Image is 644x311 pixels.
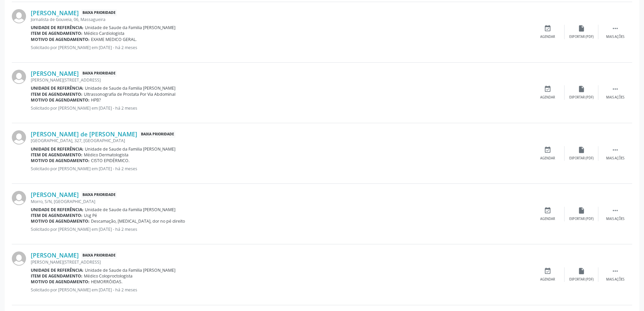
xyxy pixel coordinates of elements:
b: Unidade de referência: [31,85,84,91]
div: Exportar (PDF) [569,35,594,39]
i:  [612,85,619,93]
span: CISTO EPIDÉRMICO. [91,158,129,163]
span: Baixa Prioridade [81,252,117,259]
b: Motivo de agendamento: [31,158,90,163]
i: insert_drive_file [578,207,585,214]
span: EXAME MEDICO GERAL. [91,37,137,42]
span: Unidade de Saude da Familia [PERSON_NAME] [85,25,175,30]
div: Exportar (PDF) [569,95,594,100]
b: Motivo de agendamento: [31,97,90,103]
p: Solicitado por [PERSON_NAME] em [DATE] - há 2 meses [31,45,531,50]
i: insert_drive_file [578,85,585,93]
a: [PERSON_NAME] [31,251,79,259]
i: insert_drive_file [578,267,585,275]
span: Unidade de Saude da Familia [PERSON_NAME] [85,146,175,152]
div: Agendar [540,35,555,39]
b: Item de agendamento: [31,213,82,218]
div: Agendar [540,217,555,221]
div: [PERSON_NAME][STREET_ADDRESS] [31,77,531,83]
i:  [612,146,619,154]
i: event_available [544,85,551,93]
i:  [612,25,619,32]
span: Médico Cardiologista [84,30,124,36]
i:  [612,267,619,275]
div: Mais ações [606,95,624,100]
span: Unidade de Saude da Familia [PERSON_NAME] [85,267,175,273]
div: Agendar [540,95,555,100]
div: Agendar [540,277,555,282]
div: Exportar (PDF) [569,277,594,282]
span: Unidade de Saude da Familia [PERSON_NAME] [85,207,175,213]
span: Baixa Prioridade [81,9,117,17]
p: Solicitado por [PERSON_NAME] em [DATE] - há 2 meses [31,105,531,111]
div: Exportar (PDF) [569,156,594,161]
div: [PERSON_NAME][STREET_ADDRESS] [31,259,531,265]
a: [PERSON_NAME] [31,70,79,77]
img: img [12,9,26,23]
img: img [12,130,26,145]
b: Item de agendamento: [31,152,82,158]
span: Baixa Prioridade [140,131,175,138]
b: Motivo de agendamento: [31,218,90,224]
div: Morro, S/N, [GEOGRAPHIC_DATA] [31,199,531,204]
a: [PERSON_NAME] [31,9,79,17]
b: Item de agendamento: [31,273,82,279]
b: Motivo de agendamento: [31,279,90,285]
span: Médico Dermatologista [84,152,128,158]
p: Solicitado por [PERSON_NAME] em [DATE] - há 2 meses [31,287,531,293]
span: Médico Coloproctologista [84,273,133,279]
i:  [612,207,619,214]
img: img [12,251,26,266]
div: Jornalista de Gouveia, 06, Massagueira [31,17,531,22]
div: Agendar [540,156,555,161]
b: Unidade de referência: [31,207,84,213]
span: HPB? [91,97,101,103]
b: Item de agendamento: [31,30,82,36]
i: insert_drive_file [578,146,585,154]
i: event_available [544,207,551,214]
div: Mais ações [606,217,624,221]
div: Mais ações [606,277,624,282]
div: Mais ações [606,156,624,161]
a: [PERSON_NAME] [31,191,79,198]
a: [PERSON_NAME] de [PERSON_NAME] [31,130,137,138]
span: Ultrassonografia de Prostata Por Via Abdominal [84,91,175,97]
span: Unidade de Saude da Familia [PERSON_NAME] [85,85,175,91]
span: Baixa Prioridade [81,70,117,77]
div: Mais ações [606,35,624,39]
div: [GEOGRAPHIC_DATA], 327, [GEOGRAPHIC_DATA] [31,138,531,143]
i: event_available [544,267,551,275]
div: Exportar (PDF) [569,217,594,221]
i: event_available [544,146,551,154]
p: Solicitado por [PERSON_NAME] em [DATE] - há 2 meses [31,166,531,172]
span: Usg Pé [84,213,97,218]
span: Descamação, [MEDICAL_DATA], dor no pé direito [91,218,185,224]
p: Solicitado por [PERSON_NAME] em [DATE] - há 2 meses [31,226,531,232]
b: Unidade de referência: [31,146,84,152]
i: insert_drive_file [578,25,585,32]
span: HEMORRÓIDAS. [91,279,122,285]
b: Item de agendamento: [31,91,82,97]
b: Unidade de referência: [31,25,84,30]
img: img [12,191,26,205]
i: event_available [544,25,551,32]
b: Motivo de agendamento: [31,37,90,42]
b: Unidade de referência: [31,267,84,273]
img: img [12,70,26,84]
span: Baixa Prioridade [81,191,117,198]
